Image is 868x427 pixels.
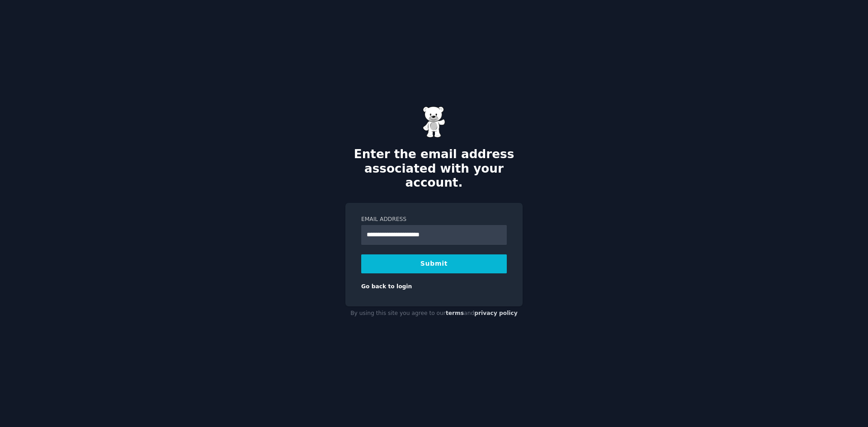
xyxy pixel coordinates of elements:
[474,310,518,316] a: privacy policy
[345,306,523,321] div: By using this site you agree to our and
[345,147,523,190] h2: Enter the email address associated with your account.
[423,106,445,138] img: Gummy Bear
[446,310,464,316] a: terms
[361,254,507,273] button: Submit
[361,216,507,224] label: Email Address
[361,283,412,290] a: Go back to login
